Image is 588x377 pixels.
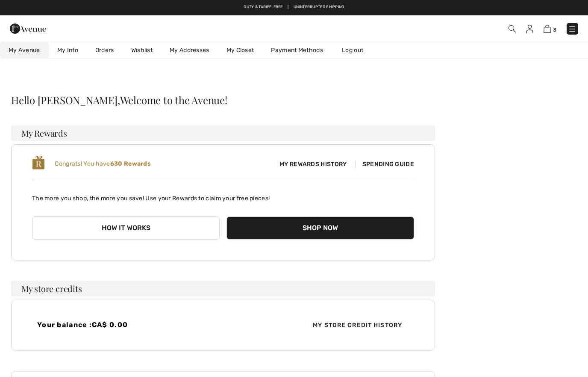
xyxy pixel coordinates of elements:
[11,126,435,141] h3: My Rewards
[11,95,435,105] div: Hello [PERSON_NAME],
[544,25,551,33] img: Shopping Bag
[49,42,87,58] a: My Info
[55,160,151,167] span: Congrats! You have
[11,281,435,296] h3: My store credits
[568,25,576,33] img: Menu
[333,42,380,58] a: Log out
[306,321,409,330] span: My Store Credit History
[262,42,332,58] a: Payment Methods
[161,42,218,58] a: My Addresses
[509,25,516,32] img: Search
[120,95,227,105] span: Welcome to the Avenue!
[123,42,161,58] a: Wishlist
[110,160,151,167] b: 630 Rewards
[526,25,533,33] img: My Info
[32,216,220,240] button: How it works
[87,42,123,58] a: Orders
[226,216,414,240] button: Shop Now
[9,46,40,55] span: My Avenue
[37,321,218,329] h4: Your balance :
[10,20,46,37] img: 1ère Avenue
[32,187,414,203] p: The more you shop, the more you save! Use your Rewards to claim your free pieces!
[553,26,556,33] span: 3
[544,23,556,34] a: 3
[218,42,263,58] a: My Closet
[32,155,45,170] img: loyalty_logo_r.svg
[273,160,353,169] span: My Rewards History
[92,321,128,329] span: CA$ 0.00
[10,24,46,32] a: 1ère Avenue
[355,161,414,168] span: Spending Guide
